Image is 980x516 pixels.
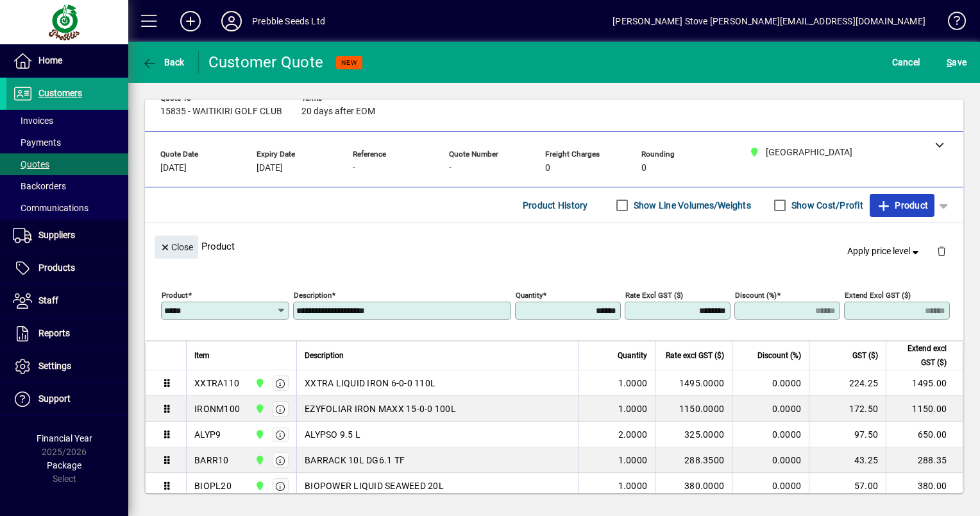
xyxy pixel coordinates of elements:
[13,116,53,126] span: Invoices
[162,291,188,300] mat-label: Product
[13,181,66,191] span: Backorders
[809,422,886,447] td: 97.50
[353,163,355,173] span: -
[618,377,648,390] span: 1.0000
[38,361,71,371] span: Settings
[732,473,809,499] td: 0.0000
[194,348,210,363] span: Item
[38,328,70,338] span: Reports
[252,11,325,31] div: Prebble Seeds Ltd
[251,479,266,493] span: CHRISTCHURCH
[145,223,963,270] div: Product
[194,402,240,415] div: IRONM100
[663,428,724,441] div: 325.0000
[38,295,58,305] span: Staff
[732,422,809,447] td: 0.0000
[870,194,934,217] button: Product
[618,454,648,467] span: 1.0000
[926,245,957,257] app-page-header-button: Delete
[194,479,232,492] div: BIOPL20
[618,479,648,492] span: 1.0000
[809,370,886,396] td: 224.25
[523,195,588,216] span: Product History
[305,454,405,467] span: BARRACK 10L DG6.1 TF
[809,396,886,422] td: 172.50
[886,447,963,473] td: 288.35
[663,454,724,467] div: 288.3500
[618,402,648,415] span: 1.0000
[894,341,947,370] span: Extend excl GST ($)
[305,402,456,415] span: EZYFOLIAR IRON MAXX 15-0-0 100L
[6,153,128,175] a: Quotes
[6,318,128,350] a: Reports
[735,291,777,300] mat-label: Discount (%)
[618,348,647,363] span: Quantity
[809,473,886,499] td: 57.00
[625,291,683,300] mat-label: Rate excl GST ($)
[208,52,324,73] div: Customer Quote
[13,203,89,213] span: Communications
[516,291,543,300] mat-label: Quantity
[38,55,62,65] span: Home
[6,219,128,252] a: Suppliers
[886,396,963,422] td: 1150.00
[211,10,252,33] button: Profile
[545,163,550,173] span: 0
[257,163,283,173] span: [DATE]
[663,402,724,415] div: 1150.0000
[947,57,952,67] span: S
[852,348,878,363] span: GST ($)
[886,422,963,447] td: 650.00
[757,348,801,363] span: Discount (%)
[301,107,375,117] span: 20 days after EOM
[294,291,332,300] mat-label: Description
[6,175,128,197] a: Backorders
[6,383,128,415] a: Support
[842,240,927,263] button: Apply price level
[160,163,187,173] span: [DATE]
[151,241,201,252] app-page-header-button: Close
[641,163,646,173] span: 0
[139,51,188,74] button: Back
[38,393,71,404] span: Support
[892,52,920,73] span: Cancel
[13,137,61,148] span: Payments
[305,479,444,492] span: BIOPOWER LIQUID SEAWEED 20L
[847,245,922,258] span: Apply price level
[943,51,970,74] button: Save
[449,163,452,173] span: -
[6,197,128,219] a: Communications
[631,199,751,212] label: Show Line Volumes/Weights
[612,11,925,31] div: [PERSON_NAME] Stove [PERSON_NAME][EMAIL_ADDRESS][DOMAIN_NAME]
[518,194,593,217] button: Product History
[845,291,911,300] mat-label: Extend excl GST ($)
[194,377,239,390] div: XXTRA110
[6,350,128,383] a: Settings
[947,52,967,73] span: ave
[305,348,344,363] span: Description
[13,159,49,169] span: Quotes
[732,396,809,422] td: 0.0000
[155,236,198,259] button: Close
[618,428,648,441] span: 2.0000
[38,230,75,240] span: Suppliers
[732,370,809,396] td: 0.0000
[194,428,221,441] div: ALYP9
[809,447,886,473] td: 43.25
[128,51,199,74] app-page-header-button: Back
[663,479,724,492] div: 380.0000
[663,377,724,390] div: 1495.0000
[305,377,435,390] span: XXTRA LIQUID IRON 6-0-0 110L
[341,58,357,67] span: NEW
[38,88,82,98] span: Customers
[170,10,211,33] button: Add
[305,428,360,441] span: ALYPSO 9.5 L
[251,376,266,390] span: CHRISTCHURCH
[38,262,75,273] span: Products
[666,348,724,363] span: Rate excl GST ($)
[6,285,128,317] a: Staff
[6,252,128,284] a: Products
[938,3,964,44] a: Knowledge Base
[37,433,92,443] span: Financial Year
[160,237,193,258] span: Close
